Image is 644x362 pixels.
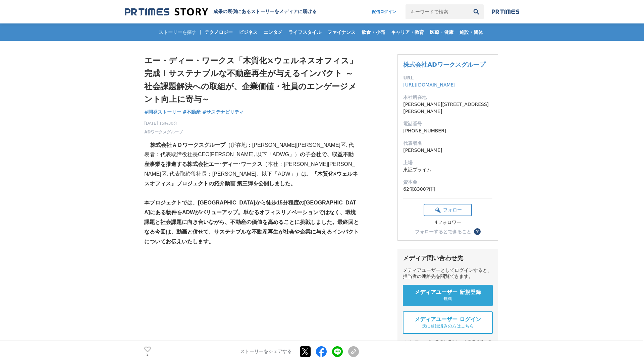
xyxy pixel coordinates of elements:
[359,29,388,35] span: 飲食・小売
[474,228,481,235] button: ？
[240,349,292,355] p: ストーリーをシェアする
[325,23,358,41] a: ファイナンス
[286,29,324,35] span: ライフスタイル
[406,4,469,19] input: キーワードで検索
[125,7,208,16] img: 成果の裏側にあるストーリーをメディアに届ける
[183,109,201,115] span: #不動産
[144,109,181,115] span: #開発ストーリー
[236,23,260,41] a: ビジネス
[492,9,519,14] img: prtimes
[457,23,486,41] a: 施設・団体
[457,29,486,35] span: 施設・団体
[403,147,492,154] dd: [PERSON_NAME]
[424,220,472,226] div: 4フォロワー
[388,23,427,41] a: キャリア・教育
[144,109,181,116] a: #開発ストーリー
[144,353,151,356] p: 2
[388,29,427,35] span: キャリア・教育
[144,54,359,106] h1: エー・ディー・ワークス「木質化×ウェルネスオフィス」完成！サステナブルな不動産再生が与えるインパクト ～社会課題解決への取組が、企業価値・社員のエンゲージメント向上に寄与～
[261,29,285,35] span: エンタメ
[359,23,388,41] a: 飲食・小売
[422,323,474,329] span: 既に登録済みの方はこちら
[183,109,201,116] a: #不動産
[403,254,493,262] div: メディア問い合わせ先
[261,23,285,41] a: エンタメ
[403,94,492,101] dt: 本社所在地
[403,285,493,306] a: メディアユーザー 新規登録 無料
[403,179,492,186] dt: 資本金
[125,7,317,16] a: 成果の裏側にあるストーリーをメディアに届ける 成果の裏側にあるストーリーをメディアに届ける
[443,296,452,302] span: 無料
[475,229,480,234] span: ？
[213,9,317,15] h2: 成果の裏側にあるストーリーをメディアに届ける
[144,200,359,244] strong: 本プロジェクトでは、[GEOGRAPHIC_DATA]から徒歩15分程度の[GEOGRAPHIC_DATA]にある物件をADWがバリューアップ。単なるオフィスリノベーションではなく、環境課題と社...
[403,311,493,334] a: メディアユーザー ログイン 既に登録済みの方はこちら
[403,82,455,87] a: [URL][DOMAIN_NAME]
[424,204,472,216] button: フォロー
[144,140,359,189] p: （所在地：[PERSON_NAME][PERSON_NAME]区､代表者：代表取締役社長CEO[PERSON_NAME]､以下「ADWG」） （本社：[PERSON_NAME][PERSON_N...
[202,29,235,35] span: テクノロジー
[403,140,492,147] dt: 代表者名
[403,186,492,193] dd: 62億8300万円
[403,120,492,127] dt: 電話番号
[415,229,471,234] div: フォローするとできること
[403,267,493,280] div: メディアユーザーとしてログインすると、担当者の連絡先を閲覧できます。
[403,166,492,173] dd: 東証プライム
[236,29,260,35] span: ビジネス
[403,159,492,166] dt: 上場
[415,316,481,323] span: メディアユーザー ログイン
[365,4,403,19] a: 配信ログイン
[144,120,183,126] span: [DATE] 15時30分
[286,23,324,41] a: ライフスタイル
[202,23,235,41] a: テクノロジー
[403,127,492,134] dd: [PHONE_NUMBER]
[202,109,244,115] span: #サステナビリティ
[415,289,481,296] span: メディアユーザー 新規登録
[144,171,358,186] strong: は、『木質化×ウェルネスオフィス』プロジェクトの紹介動画 第三弾を公開しました。
[202,109,244,116] a: #サステナビリティ
[403,61,485,68] a: 株式会社ADワークスグループ
[427,29,456,35] span: 医療・健康
[403,101,492,115] dd: [PERSON_NAME][STREET_ADDRESS][PERSON_NAME]
[150,142,225,148] strong: 株式会社ＡＤワークスグループ
[469,4,484,19] button: 検索
[144,129,183,135] a: ADワークスグループ
[427,23,456,41] a: 医療・健康
[403,74,492,81] dt: URL
[325,29,358,35] span: ファイナンス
